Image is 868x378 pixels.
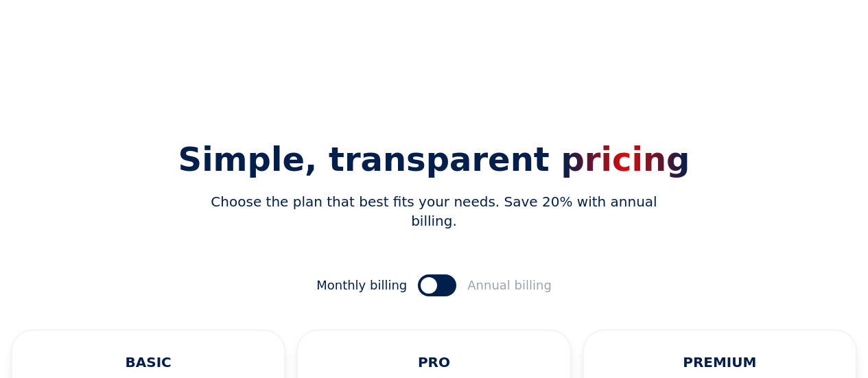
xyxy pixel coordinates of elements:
h2: Simple, transparent [11,143,857,176]
h3: BASIC [34,353,262,372]
span: pricing [561,140,690,178]
span: Annual billing [467,276,552,295]
h3: PRO [320,353,548,372]
p: Choose the plan that best fits your needs. Save 20% with annual billing. [204,192,665,231]
span: Monthly billing [316,276,407,295]
h3: PREMIUM [606,353,834,372]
